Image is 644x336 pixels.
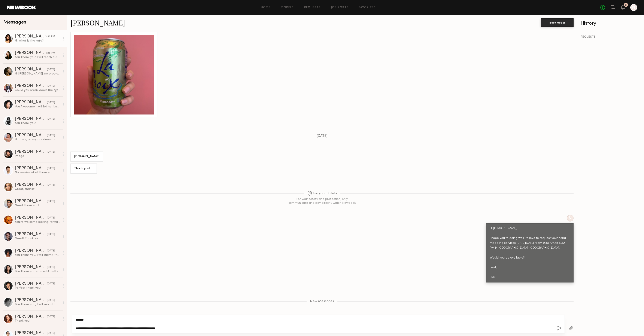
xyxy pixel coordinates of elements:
[47,117,55,121] div: [DATE]
[261,6,271,9] a: Home
[47,183,55,187] div: [DATE]
[15,154,60,158] div: Image
[15,298,47,302] div: [PERSON_NAME]
[15,319,60,323] div: Thank you!
[47,265,55,269] div: [DATE]
[47,298,55,302] div: [DATE]
[47,167,55,171] div: [DATE]
[15,315,47,319] div: [PERSON_NAME]
[581,21,641,26] div: History
[317,134,328,138] span: [DATE]
[331,6,349,9] a: Job Posts
[15,105,60,109] div: You: Awesome! I will let her know.
[15,138,60,142] div: Hi there, oh my goodness I am so sorry. Unfortunately I was shooting in [GEOGRAPHIC_DATA] and I c...
[3,20,26,25] span: Messages
[74,154,99,159] div: [DOMAIN_NAME]
[490,226,570,280] div: Hi [PERSON_NAME], I hope you’re doing well! I’d love to request your hand modeling services [DATE...
[15,249,47,253] div: [PERSON_NAME]
[15,166,47,171] div: [PERSON_NAME]
[15,100,47,105] div: [PERSON_NAME]
[47,150,55,154] div: [DATE]
[70,18,125,27] a: [PERSON_NAME]
[47,101,55,105] div: [DATE]
[15,183,47,187] div: [PERSON_NAME]
[281,6,294,9] a: Models
[15,39,60,43] div: Hi, what is the rate?
[47,216,55,220] div: [DATE]
[15,302,60,306] div: You: Thank you, I will submit these!
[304,6,321,9] a: Requests
[47,232,55,236] div: [DATE]
[15,150,47,154] div: [PERSON_NAME]
[15,171,60,175] div: No worries at all thank you
[15,204,60,208] div: Great thank you!
[15,51,46,55] div: [PERSON_NAME]
[47,84,55,88] div: [DATE]
[288,197,356,205] div: For your safety and protection, only communicate and pay directly within Newbook
[46,51,55,55] div: 1:25 PM
[15,220,60,224] div: You’re welcome looking forward to opportunity to work with you all. [GEOGRAPHIC_DATA]
[581,36,641,39] div: REQUESTS
[630,4,637,11] a: N
[15,232,47,236] div: [PERSON_NAME]
[47,199,55,204] div: [DATE]
[307,191,337,196] span: For your Safety
[15,199,47,204] div: [PERSON_NAME]
[45,35,55,39] div: 3:43 PM
[47,282,55,286] div: [DATE]
[15,269,60,274] div: You: Thank you so much! I will submit these!
[47,315,55,319] div: [DATE]
[15,117,47,121] div: [PERSON_NAME]
[15,88,60,92] div: Could you break down the typical day rates?
[541,18,574,27] button: Book model
[15,55,60,59] div: You: Thank you! I will reach out again soon.
[15,282,47,286] div: [PERSON_NAME]
[15,34,45,39] div: [PERSON_NAME]
[15,265,47,269] div: [PERSON_NAME]
[15,72,60,76] div: Hi [PERSON_NAME], no problem [EMAIL_ADDRESS][PERSON_NAME][DOMAIN_NAME] [PHONE_NUMBER] I would rat...
[15,84,47,88] div: [PERSON_NAME]
[15,67,47,72] div: [PERSON_NAME]
[15,216,47,220] div: [PERSON_NAME]
[15,286,60,290] div: Perfect thank you!
[15,133,47,138] div: [PERSON_NAME]
[47,331,55,335] div: [DATE]
[15,253,60,257] div: You: Thank you, I will submit these!
[47,68,55,72] div: [DATE]
[359,6,376,9] a: Favorites
[47,134,55,138] div: [DATE]
[625,4,627,6] div: 2
[15,187,60,191] div: Great, thanks!
[15,331,47,335] div: [PERSON_NAME]
[47,249,55,253] div: [DATE]
[15,121,60,125] div: You: Thank you!
[310,300,334,303] span: New Messages
[74,166,93,171] div: Thank you!
[15,236,60,241] div: Great! Thank you.
[541,21,574,24] a: Book model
